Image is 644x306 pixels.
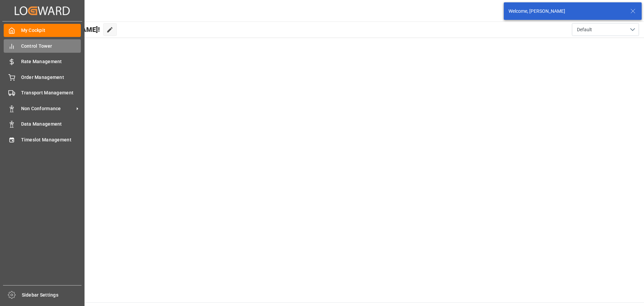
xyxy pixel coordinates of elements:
a: Transport Management [4,86,81,99]
a: Control Tower [4,39,81,52]
span: Non Conformance [21,105,74,112]
span: Order Management [21,74,81,81]
button: open menu [572,23,639,36]
span: Control Tower [21,43,81,50]
span: Timeslot Management [21,136,81,143]
a: Timeslot Management [4,133,81,146]
span: Hello [PERSON_NAME]! [28,23,100,36]
div: Welcome, [PERSON_NAME] [508,8,624,15]
span: Sidebar Settings [22,292,82,299]
span: Rate Management [21,58,81,65]
a: Rate Management [4,55,81,68]
span: Default [577,26,592,33]
span: Data Management [21,121,81,128]
span: My Cockpit [21,27,81,34]
a: Data Management [4,118,81,131]
a: My Cockpit [4,24,81,37]
span: Transport Management [21,89,81,96]
a: Order Management [4,71,81,84]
